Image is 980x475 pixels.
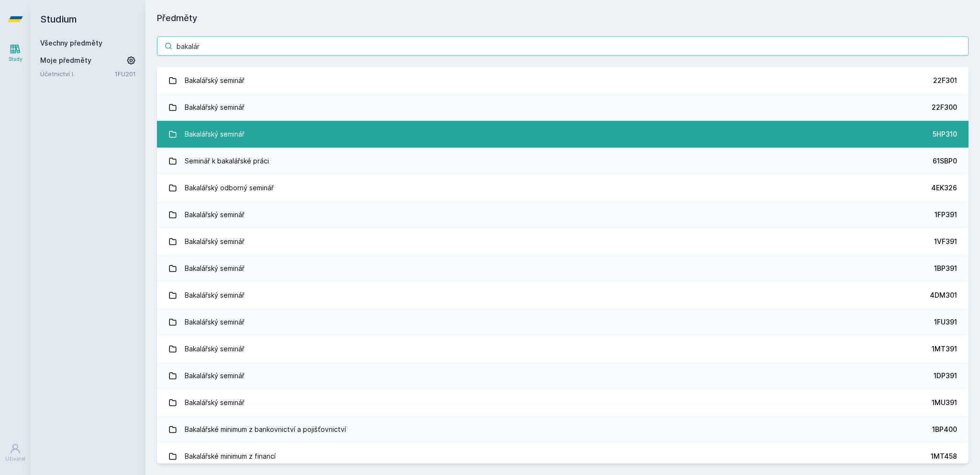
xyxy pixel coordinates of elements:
[934,264,957,273] div: 1BP391
[931,183,957,193] div: 4EK326
[932,398,957,407] div: 1MU391
[157,362,969,389] a: Bakalářský seminář 1DP391
[40,39,102,47] a: Všechny předměty
[931,452,957,461] div: 1MT458
[185,339,245,359] div: Bakalářský seminář
[185,420,346,439] div: Bakalářské minimum z bankovnictví a pojišťovnictví
[115,70,136,78] a: 1FU201
[5,455,25,463] div: Uživatel
[934,237,957,246] div: 1VF391
[185,98,245,117] div: Bakalářský seminář
[185,151,269,171] div: Seminář k bakalářské práci
[935,210,957,220] div: 1FP391
[185,393,245,412] div: Bakalářský seminář
[157,201,969,228] a: Bakalářský seminář 1FP391
[157,416,969,443] a: Bakalářské minimum z bankovnictví a pojišťovnictví 1BP400
[185,259,245,278] div: Bakalářský seminář
[2,438,29,467] a: Uživatel
[934,371,957,381] div: 1DP391
[157,443,969,470] a: Bakalářské minimum z financí 1MT458
[930,290,957,300] div: 4DM301
[157,148,969,174] a: Seminář k bakalářské práci 61SBP0
[157,174,969,201] a: Bakalářský odborný seminář 4EK326
[157,67,969,94] a: Bakalářský seminář 22F301
[185,178,274,197] div: Bakalářský odborný seminář
[157,389,969,416] a: Bakalářský seminář 1MU391
[157,94,969,121] a: Bakalářský seminář 22F300
[932,344,957,354] div: 1MT391
[157,121,969,148] a: Bakalářský seminář 5HP310
[185,313,245,332] div: Bakalářský seminář
[2,38,29,68] a: Study
[185,366,245,385] div: Bakalářský seminář
[185,71,245,90] div: Bakalářský seminář
[157,282,969,309] a: Bakalářský seminář 4DM301
[185,205,245,224] div: Bakalářský seminář
[185,447,276,466] div: Bakalářské minimum z financí
[157,309,969,336] a: Bakalářský seminář 1FU391
[157,255,969,282] a: Bakalářský seminář 1BP391
[157,336,969,362] a: Bakalářský seminář 1MT391
[934,317,957,327] div: 1FU391
[157,12,969,25] h1: Předměty
[932,425,957,434] div: 1BP400
[933,76,957,85] div: 22F301
[933,156,957,166] div: 61SBP0
[932,103,957,112] div: 22F300
[185,125,245,144] div: Bakalářský seminář
[9,56,22,63] div: Study
[185,286,245,305] div: Bakalářský seminář
[40,56,91,65] span: Moje předměty
[157,228,969,255] a: Bakalářský seminář 1VF391
[185,232,245,251] div: Bakalářský seminář
[40,69,115,79] a: Účetnictví I.
[933,129,957,139] div: 5HP310
[157,36,969,56] input: Název nebo ident předmětu…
